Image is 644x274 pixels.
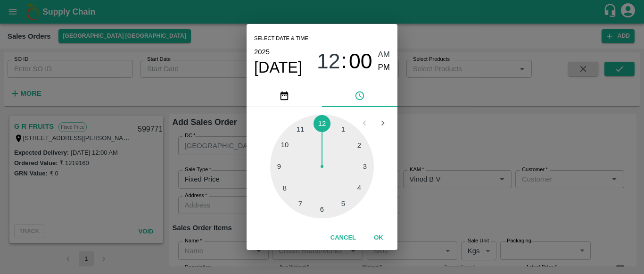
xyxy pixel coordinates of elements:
button: 12 [317,49,340,74]
button: PM [378,61,390,74]
button: Open next view [374,114,392,132]
button: AM [378,49,390,61]
button: OK [363,230,394,246]
button: 00 [349,49,372,74]
button: [DATE] [254,58,302,77]
span: Select date & time [254,32,308,46]
button: 2025 [254,46,270,58]
button: pick date [247,84,322,107]
span: : [341,49,347,74]
button: pick time [322,84,397,107]
button: Cancel [327,230,360,246]
span: 00 [349,49,372,74]
span: 12 [317,49,340,74]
